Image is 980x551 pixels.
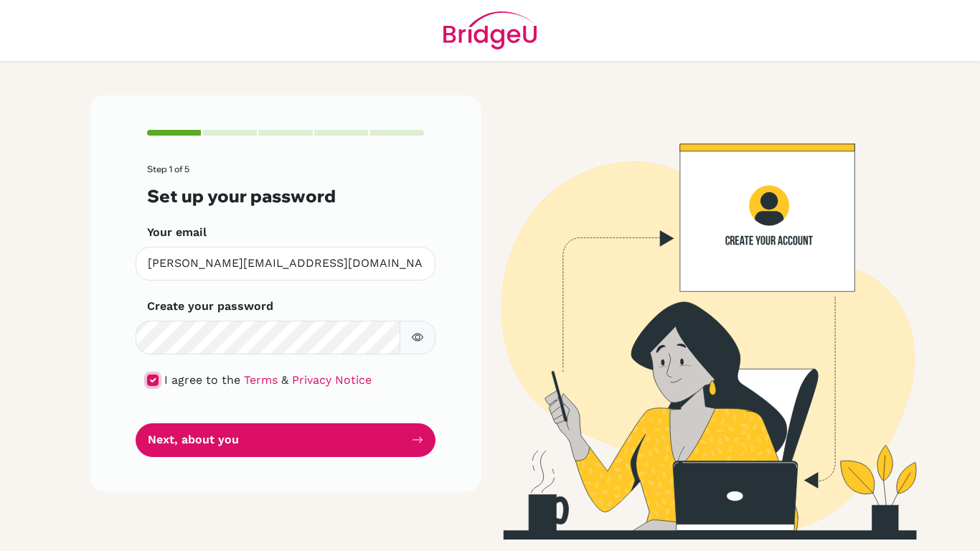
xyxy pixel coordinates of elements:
input: Insert your email* [136,247,435,281]
span: I agree to the [164,373,240,387]
a: Terms [244,373,278,387]
span: Step 1 of 5 [147,164,189,174]
a: Privacy Notice [292,373,372,387]
label: Your email [147,224,207,241]
button: Next, about you [136,423,435,457]
label: Create your password [147,298,273,315]
h3: Set up your password [147,186,424,207]
span: & [281,373,288,387]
